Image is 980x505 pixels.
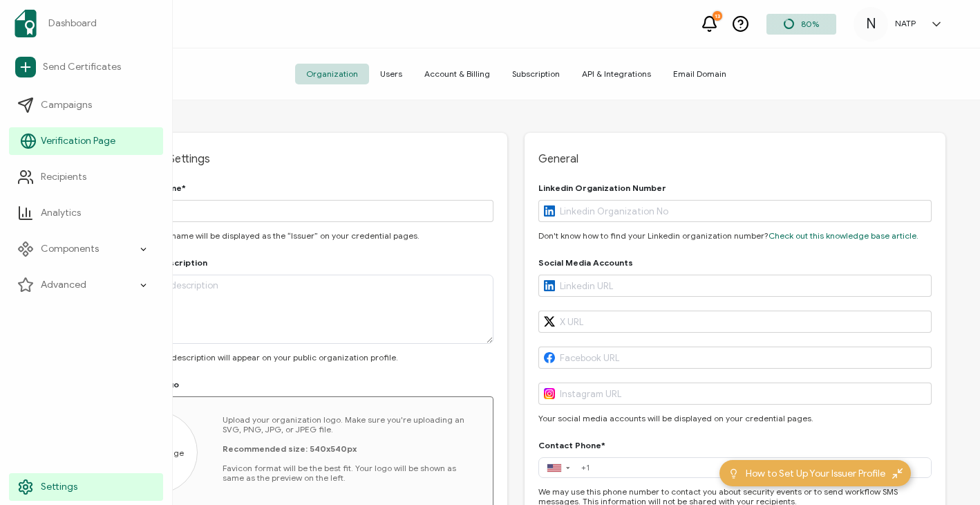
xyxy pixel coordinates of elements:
[9,91,163,119] a: Campaigns
[571,64,662,84] span: API & Integrations
[9,4,163,43] a: Dashboard
[100,231,493,241] p: Your organization name will be displayed as the “Issuer” on your credential pages.
[892,468,903,479] img: minimize-icon.svg
[538,275,932,297] input: Linkedin URL
[895,19,916,28] h5: NATP
[538,152,932,166] span: General
[100,200,493,222] input: Organization name
[100,152,493,166] span: Issuer Profile Settings
[223,415,479,483] p: Upload your organization logo. Make sure you're uploading an SVG, PNG, JPG, or JPEG file. Favicon...
[565,465,572,470] span: ▼
[9,199,163,227] a: Analytics
[223,443,357,454] b: Recommended size: 540x540px
[538,183,666,193] h2: Linkedin Organization Number
[41,480,77,494] span: Settings
[769,230,918,241] a: Check out this knowledge base article.
[544,205,555,217] img: Linkedin logo
[576,460,932,475] input: 5xx
[41,278,86,292] span: Advanced
[41,134,115,148] span: Verification Page
[41,98,92,112] span: Campaigns
[413,64,501,84] span: Account & Billing
[295,64,369,84] span: Organization
[41,170,86,184] span: Recipients
[41,242,99,256] span: Components
[9,473,163,501] a: Settings
[538,347,932,369] input: Facebook URL
[801,19,819,29] span: 80%
[9,127,163,155] a: Verification Page
[746,466,885,481] span: How to Set Up Your Issuer Profile
[538,231,932,241] p: Don't know how to find your Linkedin organization number?
[538,441,605,450] h2: Contact Phone*
[369,64,413,84] span: Users
[15,10,37,37] img: sertifier-logomark-colored.svg
[538,258,633,268] h2: Social Media Accounts
[9,163,163,191] a: Recipients
[9,51,163,83] a: Send Certificates
[713,11,722,21] div: 13
[48,17,97,30] span: Dashboard
[662,64,737,84] span: Email Domain
[43,60,121,74] span: Send Certificates
[538,200,932,222] input: Linkedin Organization No
[41,206,81,220] span: Analytics
[538,311,932,333] input: X URL
[866,14,876,35] span: N
[501,64,571,84] span: Subscription
[538,414,932,423] p: Your social media accounts will be displayed on your credential pages.
[100,353,493,362] p: Your organization description will appear on your public organization profile.
[538,383,932,405] input: Instagram URL
[911,439,980,505] iframe: Chat Widget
